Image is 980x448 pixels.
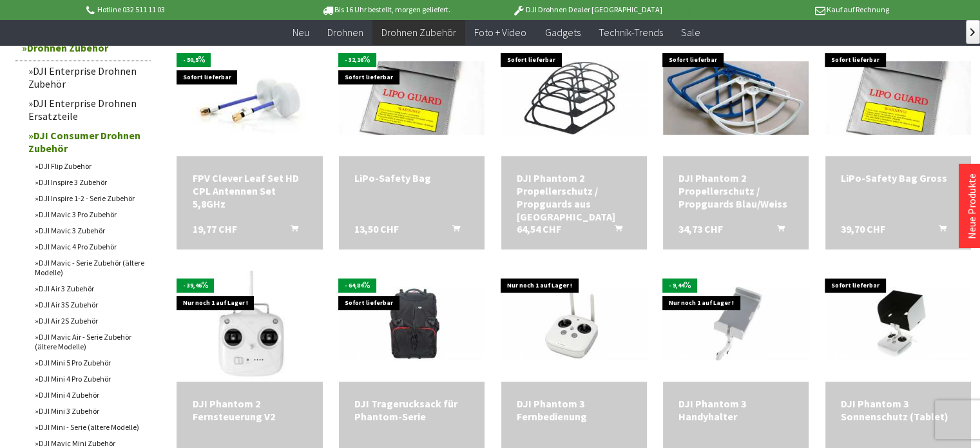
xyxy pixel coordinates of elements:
[28,222,151,239] a: DJI Mavic 3 Zubehör
[192,397,307,423] div: DJI Phantom 2 Fernsteuerung V2
[22,126,151,158] a: DJI Consumer Drohnen Zubehör
[275,222,306,239] button: In den Warenkorb
[761,222,792,239] button: In den Warenkorb
[517,171,631,223] div: DJI Phantom 2 Propellerschutz / Propguards aus [GEOGRAPHIC_DATA]
[437,222,468,239] button: In den Warenkorb
[965,173,978,239] a: Neue Produkte
[841,397,956,423] div: DJI Phantom 3 Sonnenschutz (Tablet)
[589,19,671,46] a: Technik-Trends
[517,397,631,423] div: DJI Phantom 3 Fernbedienung
[663,61,809,135] img: DJI Phantom 2 Propellerschutz / Propguards Blau/Weiss
[680,26,700,39] span: Sale
[599,222,630,239] button: In den Warenkorb
[501,61,647,135] img: DJI Phantom 2 Propellerschutz / Propguards aus Karbon
[544,26,580,39] span: Gadgets
[678,397,793,423] a: DJI Phantom 3 Handyhalter 32,72 CHF In den Warenkorb
[84,2,285,17] p: Hotline 032 511 11 03
[28,329,151,355] a: DJI Mavic Air - Serie Zubehör (ältere Modelle)
[678,171,793,210] div: DJI Phantom 2 Propellerschutz / Propguards Blau/Weiss
[28,419,151,435] a: DJI Mini - Serie (ältere Modelle)
[841,397,956,423] a: DJI Phantom 3 Sonnenschutz (Tablet) 24,74 CHF In den Warenkorb
[339,61,485,135] img: LiPo-Safety Bag
[825,61,971,135] img: LiPo-Safety Bag Gross
[192,171,307,210] div: FPV Clever Leaf Set HD CPL Antennen Set 5,8GHz
[192,397,307,423] a: DJI Phantom 2 Fernsteuerung V2 90,23 CHF In den Warenkorb
[354,397,469,423] div: DJI Tragerucksack für Phantom-Serie
[474,26,526,39] span: Foto + Video
[192,266,308,382] img: DJI Phantom 2 Fernsteuerung V2
[465,19,535,46] a: Foto + Video
[22,61,151,93] a: DJI Enterprise Drohnen Zubehör
[486,2,687,17] p: DJI Drohnen Dealer [GEOGRAPHIC_DATA]
[688,2,889,17] p: Kauf auf Rechnung
[28,297,151,313] a: DJI Air 3S Zubehör
[825,287,971,360] img: DJI Phantom 3 Sonnenschutz (Tablet)
[28,239,151,255] a: DJI Mavic 4 Pro Zubehör
[28,158,151,174] a: DJI Flip Zubehör
[283,19,318,46] a: Neu
[678,397,793,423] div: DJI Phantom 3 Handyhalter
[192,171,307,210] a: FPV Clever Leaf Set HD CPL Antennen Set 5,8GHz 19,77 CHF In den Warenkorb
[28,355,151,371] a: DJI Mini 5 Pro Zubehör
[28,403,151,419] a: DJI Mini 3 Zubehör
[28,280,151,297] a: DJI Air 3 Zubehör
[318,19,372,46] a: Drohnen
[517,222,561,235] span: 64,54 CHF
[517,397,631,423] a: DJI Phantom 3 Fernbedienung 636,30 CHF In den Warenkorb
[28,387,151,403] a: DJI Mini 4 Zubehör
[598,26,662,39] span: Technik-Trends
[285,2,486,17] p: Bis 16 Uhr bestellt, morgen geliefert.
[192,40,308,156] img: FPV Clever Leaf Set HD CPL Antennen Set 5,8GHz
[28,206,151,222] a: DJI Mavic 3 Pro Zubehör
[354,222,399,235] span: 13,50 CHF
[678,222,723,235] span: 34,73 CHF
[923,222,954,239] button: In den Warenkorb
[841,222,885,235] span: 39,70 CHF
[28,371,151,387] a: DJI Mini 4 Pro Zubehör
[15,35,151,61] a: Drohnen Zubehör
[327,26,363,39] span: Drohnen
[28,255,151,280] a: DJI Mavic - Serie Zubehör (ältere Modelle)
[841,171,956,184] div: LiPo-Safety Bag Gross
[293,26,309,39] span: Neu
[339,287,485,360] img: DJI Tragerucksack für Phantom-Serie
[671,19,709,46] a: Sale
[354,171,469,184] div: LiPo-Safety Bag
[663,287,809,360] img: DJI Phantom 3 Handyhalter
[535,19,589,46] a: Gadgets
[517,171,631,223] a: DJI Phantom 2 Propellerschutz / Propguards aus [GEOGRAPHIC_DATA] 64,54 CHF In den Warenkorb
[501,287,647,360] img: DJI Phantom 3 Fernbedienung
[970,28,975,36] span: 
[381,26,456,39] span: Drohnen Zubehör
[372,19,465,46] a: Drohnen Zubehör
[192,222,236,235] span: 19,77 CHF
[28,174,151,190] a: DJI Inspire 3 Zubehör
[354,397,469,423] a: DJI Tragerucksack für Phantom-Serie 69,90 CHF In den Warenkorb
[841,171,956,184] a: LiPo-Safety Bag Gross 39,70 CHF In den Warenkorb
[678,171,793,210] a: DJI Phantom 2 Propellerschutz / Propguards Blau/Weiss 34,73 CHF In den Warenkorb
[22,93,151,126] a: DJI Enterprise Drohnen Ersatzteile
[28,190,151,206] a: DJI Inspire 1-2 - Serie Zubehör
[28,313,151,329] a: DJI Air 2S Zubehör
[354,171,469,184] a: LiPo-Safety Bag 13,50 CHF In den Warenkorb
